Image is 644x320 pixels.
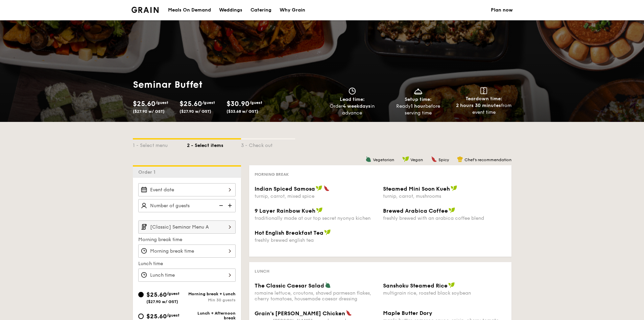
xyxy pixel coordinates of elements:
[225,199,236,212] img: icon-add.58712e84.svg
[383,215,506,221] div: freshly brewed with an arabica coffee blend
[138,314,144,319] input: $25.60/guest($27.90 w/ GST)Lunch + Afternoon breakMin 30 guests
[316,185,323,191] img: icon-vegan.f8ff3823.svg
[180,109,211,114] span: ($27.90 w/ GST)
[346,310,352,316] img: icon-spicy.37a8142b.svg
[255,193,378,199] div: turnip, carrot, mixed spice
[383,310,432,316] span: Maple Butter Dory
[202,100,215,105] span: /guest
[405,97,432,102] span: Setup time:
[167,313,180,318] span: /guest
[133,109,165,114] span: ($27.90 w/ GST)
[241,140,295,149] div: 3 - Check out
[255,290,378,302] div: romaine lettuce, croutons, shaved parmesan flakes, cherry tomatoes, housemade caesar dressing
[146,291,167,298] span: $25.60
[383,193,506,199] div: turnip, carrot, mushrooms
[133,140,187,149] div: 1 - Select menu
[133,100,156,108] span: $25.60
[146,313,167,320] span: $25.60
[431,156,437,162] img: icon-spicy.37a8142b.svg
[138,236,236,243] label: Morning break time
[451,185,457,191] img: icon-vegan.f8ff3823.svg
[138,269,236,282] input: Lunch time
[449,207,455,213] img: icon-vegan.f8ff3823.svg
[138,199,236,212] input: Number of guests
[340,97,365,102] span: Lead time:
[383,186,450,192] span: Steamed Mini Soon Kueh
[138,292,144,297] input: $25.60/guest($27.90 w/ GST)Morning break + LunchMin 30 guests
[226,109,258,114] span: ($33.68 w/ GST)
[438,157,449,162] span: Spicy
[464,157,511,162] span: Chef's recommendation
[132,7,159,13] a: Logotype
[255,269,269,274] span: Lunch
[411,103,425,109] strong: 1 hour
[167,291,180,296] span: /guest
[132,7,159,13] img: Grain
[138,169,158,175] span: Order 1
[255,282,324,289] span: The Classic Caesar Salad
[138,244,236,258] input: Morning break time
[138,260,236,267] label: Lunch time
[187,292,236,296] div: Morning break + Lunch
[255,310,345,317] span: Grain's [PERSON_NAME] Chicken
[255,230,324,236] span: Hot English Breakfast Tea
[454,102,514,116] div: from event time
[383,282,448,289] span: Sanshoku Steamed Rice
[373,157,394,162] span: Vegetarian
[156,100,168,105] span: /guest
[187,298,236,302] div: Min 30 guests
[347,87,357,95] img: icon-clock.2db775ea.svg
[324,185,330,191] img: icon-spicy.37a8142b.svg
[215,199,225,212] img: icon-reduce.1d2dbef1.svg
[456,103,501,108] strong: 2 hours 30 minutes
[365,156,372,162] img: icon-vegetarian.fe4039eb.svg
[480,87,487,94] img: icon-teardown.65201eee.svg
[133,79,268,91] h1: Seminar Buffet
[383,290,506,296] div: multigrain rice, roasted black soybean
[383,208,448,214] span: Brewed Arabica Coffee
[138,183,236,196] input: Event date
[388,103,448,116] div: Ready before serving time
[255,215,378,221] div: traditionally made at our top secret nyonya kichen
[224,220,236,233] img: icon-chevron-right.3c0dfbd6.svg
[343,103,371,109] strong: 4 weekdays
[255,172,289,177] span: Morning break
[410,157,423,162] span: Vegan
[255,237,378,243] div: freshly brewed english tea
[255,186,315,192] span: Indian Spiced Samosa
[255,208,315,214] span: 9 Layer Rainbow Kueh
[466,96,502,102] span: Teardown time:
[413,87,423,95] img: icon-dish.430c3a2e.svg
[180,100,202,108] span: $25.60
[249,100,262,105] span: /guest
[457,156,463,162] img: icon-chef-hat.a58ddaea.svg
[322,103,383,116] div: Order in advance
[402,156,409,162] img: icon-vegan.f8ff3823.svg
[226,100,249,108] span: $30.90
[324,229,331,235] img: icon-vegan.f8ff3823.svg
[325,282,331,288] img: icon-vegetarian.fe4039eb.svg
[146,299,178,304] span: ($27.90 w/ GST)
[316,207,323,213] img: icon-vegan.f8ff3823.svg
[448,282,455,288] img: icon-vegan.f8ff3823.svg
[187,140,241,149] div: 2 - Select items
